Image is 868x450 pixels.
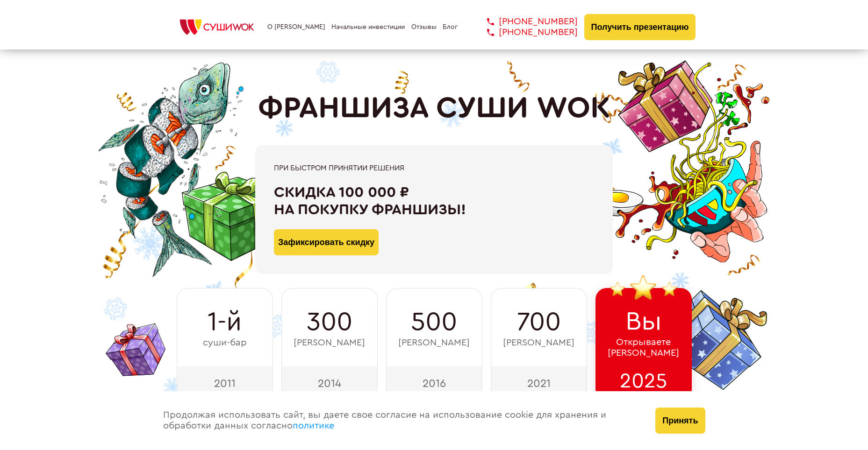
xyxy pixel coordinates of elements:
[398,337,470,348] span: [PERSON_NAME]
[625,307,662,337] span: Вы
[655,408,705,434] button: Принять
[411,307,457,337] span: 500
[274,164,594,172] div: При быстром принятии решения
[491,366,587,400] div: 2021
[154,391,646,450] div: Продолжая использовать сайт, вы даете свое согласие на использование cookie для хранения и обрабо...
[267,23,325,31] a: О [PERSON_NAME]
[473,27,578,38] a: [PHONE_NUMBER]
[294,337,365,348] span: [PERSON_NAME]
[281,366,378,400] div: 2014
[307,307,352,337] span: 300
[608,337,679,359] span: Открываете [PERSON_NAME]
[293,421,334,430] a: политике
[595,366,692,400] div: 2025
[503,337,574,348] span: [PERSON_NAME]
[517,307,561,337] span: 700
[443,23,458,31] a: Блог
[386,366,482,400] div: 2016
[411,23,437,31] a: Отзывы
[208,307,242,337] span: 1-й
[258,91,610,126] h1: ФРАНШИЗА СУШИ WOK
[172,17,261,37] img: СУШИWOK
[274,229,379,255] button: Зафиксировать скидку
[274,184,594,218] div: Скидка 100 000 ₽ на покупку франшизы!
[203,337,247,348] span: суши-бар
[331,23,405,31] a: Начальные инвестиции
[584,14,696,40] button: Получить презентацию
[177,366,273,400] div: 2011
[473,16,578,27] a: [PHONE_NUMBER]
